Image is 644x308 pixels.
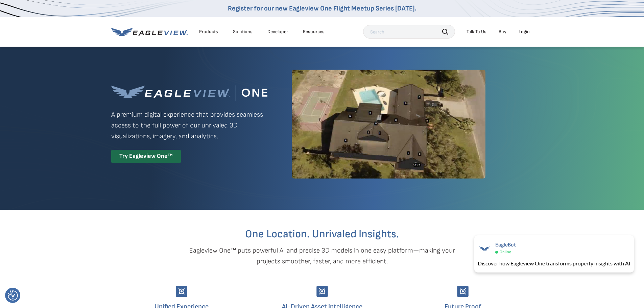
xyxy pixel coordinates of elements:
[8,290,18,301] button: Consent Preferences
[467,29,486,35] div: Talk To Us
[495,242,516,248] span: EagleBot
[519,29,530,35] div: Login
[478,242,491,255] img: EagleBot
[111,85,267,101] img: Eagleview One™
[176,286,187,297] img: Group-9744.svg
[499,29,506,35] a: Buy
[267,29,288,35] a: Developer
[116,229,528,240] h2: One Location. Unrivaled Insights.
[316,286,328,297] img: Group-9744.svg
[363,25,455,39] input: Search
[500,250,511,255] span: Online
[228,4,416,13] a: Register for our new Eagleview One Flight Meetup Series [DATE].
[233,29,253,35] div: Solutions
[8,290,18,301] img: Revisit consent button
[303,29,325,35] div: Resources
[111,150,181,163] div: Try Eagleview One™
[177,245,467,267] p: Eagleview One™ puts powerful AI and precise 3D models in one easy platform—making your projects s...
[111,109,267,142] p: A premium digital experience that provides seamless access to the full power of our unrivaled 3D ...
[457,286,469,297] img: Group-9744.svg
[478,259,630,267] div: Discover how Eagleview One transforms property insights with AI
[199,29,218,35] div: Products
